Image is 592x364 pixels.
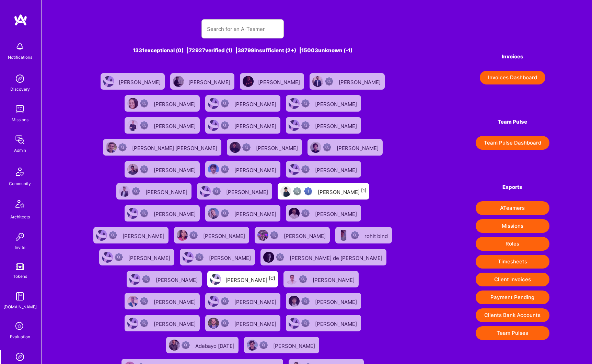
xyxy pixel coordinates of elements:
[103,76,114,87] img: User Avatar
[221,99,229,107] img: Not Scrubbed
[289,296,300,307] img: User Avatar
[283,114,364,136] a: User AvatarNot Scrubbed[PERSON_NAME]
[270,231,278,239] img: Not Scrubbed
[283,202,364,224] a: User AvatarNot Scrubbed[PERSON_NAME]
[480,71,545,84] button: Invoices Dashboard
[293,187,301,195] img: Not fully vetted
[13,40,27,54] img: bell
[122,290,202,312] a: User AvatarNot Scrubbed[PERSON_NAME]
[102,252,113,263] img: User Avatar
[476,326,549,340] button: Team Pulses
[273,341,316,350] div: [PERSON_NAME]
[305,136,385,158] a: User AvatarNot Scrubbed[PERSON_NAME]
[200,186,211,197] img: User Avatar
[241,334,322,356] a: User AvatarNot Scrubbed[PERSON_NAME]
[339,77,382,86] div: [PERSON_NAME]
[13,289,27,303] img: guide book
[263,252,274,263] img: User Avatar
[127,318,138,329] img: User Avatar
[315,319,358,328] div: [PERSON_NAME]
[258,246,389,268] a: User AvatarNot Scrubbed[PERSON_NAME] de [PERSON_NAME]
[163,334,241,356] a: User AvatarNot ScrubbedAdebayo [DATE]
[171,224,252,246] a: User AvatarNot Scrubbed[PERSON_NAME]
[207,20,278,38] input: Search for an A-Teamer
[318,187,367,196] div: [PERSON_NAME]
[224,136,305,158] a: User AvatarNot Scrubbed[PERSON_NAME]
[9,180,31,187] div: Community
[301,165,310,173] img: Not Scrubbed
[337,143,380,152] div: [PERSON_NAME]
[14,14,27,26] img: logo
[202,312,283,334] a: User AvatarNot Scrubbed[PERSON_NAME]
[283,158,364,180] a: User AvatarNot Scrubbed[PERSON_NAME]
[140,165,148,173] img: Not Scrubbed
[281,268,361,290] a: User AvatarNot Scrubbed[PERSON_NAME]
[289,98,300,109] img: User Avatar
[129,274,140,285] img: User Avatar
[333,224,395,246] a: User AvatarNot Scrubbedrohit bind
[84,47,401,54] div: 1331 exceptional (0) | 72927 verified (1) | 38799 insufficient (2+) | 15003 unknown (-1)
[208,208,219,219] img: User Avatar
[307,70,387,92] a: User AvatarNot Scrubbed[PERSON_NAME]
[13,273,27,280] div: Tokens
[182,341,190,349] img: Not Scrubbed
[154,165,197,174] div: [PERSON_NAME]
[202,202,283,224] a: User AvatarNot Scrubbed[PERSON_NAME]
[10,86,30,93] div: Discovery
[361,188,367,193] sup: [1]
[3,303,37,310] div: [DOMAIN_NAME]
[119,186,130,197] img: User Avatar
[98,70,167,92] a: User Avatar[PERSON_NAME]
[169,340,180,351] img: User Avatar
[338,230,349,241] img: User Avatar
[237,70,307,92] a: User Avatar[PERSON_NAME]
[276,253,284,261] img: Not Scrubbed
[13,72,27,86] img: discovery
[221,165,229,173] img: Not Scrubbed
[476,184,549,190] h4: Exports
[194,180,275,202] a: User AvatarNot Scrubbed[PERSON_NAME]
[16,263,24,270] img: tokens
[154,121,197,130] div: [PERSON_NAME]
[221,209,229,217] img: Not Scrubbed
[13,133,27,147] img: admin teamwork
[315,121,358,130] div: [PERSON_NAME]
[177,230,188,241] img: User Avatar
[226,187,269,196] div: [PERSON_NAME]
[275,180,372,202] a: User AvatarNot fully vettedHigh Potential User[PERSON_NAME][1]
[114,180,194,202] a: User AvatarNot Scrubbed[PERSON_NAME]
[177,246,258,268] a: User AvatarNot Scrubbed[PERSON_NAME]
[234,165,278,174] div: [PERSON_NAME]
[289,318,300,329] img: User Avatar
[221,297,229,305] img: Not Scrubbed
[154,99,197,108] div: [PERSON_NAME]
[286,274,297,285] img: User Avatar
[256,143,299,152] div: [PERSON_NAME]
[304,187,312,195] img: High Potential User
[127,208,138,219] img: User Avatar
[154,297,197,306] div: [PERSON_NAME]
[257,230,268,241] img: User Avatar
[140,121,148,129] img: Not Scrubbed
[156,275,199,284] div: [PERSON_NAME]
[154,319,197,328] div: [PERSON_NAME]
[127,98,138,109] img: User Avatar
[183,252,194,263] img: User Avatar
[14,147,26,154] div: Admin
[315,165,358,174] div: [PERSON_NAME]
[247,340,258,351] img: User Avatar
[10,213,30,220] div: Architects
[221,319,229,327] img: Not Scrubbed
[140,297,148,305] img: Not Scrubbed
[140,99,148,107] img: Not Scrubbed
[252,224,333,246] a: User AvatarNot Scrubbed[PERSON_NAME]
[208,296,219,307] img: User Avatar
[115,253,123,261] img: Not Scrubbed
[119,77,162,86] div: [PERSON_NAME]
[205,268,281,290] a: User Avatar[PERSON_NAME][C]
[476,136,549,150] button: Team Pulse Dashboard
[476,71,549,84] a: Invoices Dashboard
[364,231,389,240] div: rohit bind
[283,312,364,334] a: User AvatarNot Scrubbed[PERSON_NAME]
